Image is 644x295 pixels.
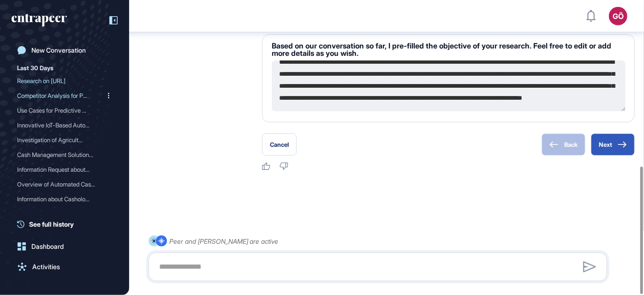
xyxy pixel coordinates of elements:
div: Information about Casholo... [17,192,105,206]
div: Cash Management Solutions... [17,147,105,162]
div: Peer and [PERSON_NAME] are active [169,235,279,247]
h6: Based on our conversation so far, I pre-filled the objective of your research. Feel free to edit ... [272,42,625,57]
div: Use Cases for Predictive ... [17,103,105,118]
div: Use Cases for Predictive Maintenance [17,103,112,118]
div: Research on Palmate.ai [17,73,112,88]
div: Competitor Analysis for Palmate (palmate.ai) [17,88,112,103]
a: Dashboard [12,238,118,255]
div: Research on [URL] [17,73,105,88]
a: New Conversation [12,42,118,59]
span: See full history [29,219,74,229]
div: Investigation of Agricultural IoT Solutions for Soil Moisture Monitoring and Automated Irrigation [17,132,112,147]
div: New Conversation [31,47,86,54]
div: Information Request about... [17,162,105,177]
div: Cash Management Solutions in Turkey [17,147,112,162]
div: Overview of Automated Cash Management Solutions [17,177,112,192]
div: entrapeer-logo [12,14,67,27]
div: Last 30 Days [17,62,54,73]
button: Cancel [262,133,297,156]
div: Overview of Automated Cas... [17,177,105,192]
a: See full history [17,219,118,229]
div: Competitor Analysis for P... [17,88,105,103]
button: Next [591,133,635,156]
div: Activities [32,263,60,271]
div: Innovative IoT-Based Auto... [17,118,105,132]
a: Activities [12,259,118,275]
div: Investigation of Agricult... [17,132,105,147]
button: GÖ [609,7,627,25]
div: Information Request about Cashology by Azkoyen Group [17,162,112,177]
div: Dashboard [31,243,64,250]
div: Innovative IoT-Based Automated Irrigation Systems by Turkish Companies with Agricultural Referenc... [17,118,112,132]
div: Information about Cashology by Azkoyen [17,192,112,206]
